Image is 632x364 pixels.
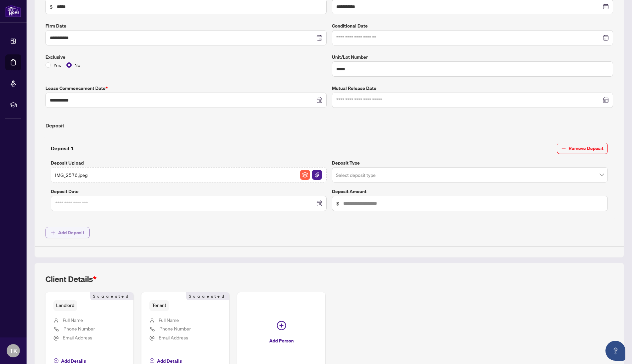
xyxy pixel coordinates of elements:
[149,300,169,311] span: Tenant
[332,159,608,167] label: Deposit Type
[45,85,327,92] label: Lease Commencement Date
[269,335,294,346] span: Add Person
[332,53,613,61] label: Unit/Lot Number
[45,227,90,238] button: Add Deposit
[159,334,188,340] span: Email Address
[312,170,322,180] button: File Attachement
[159,317,179,323] span: Full Name
[300,170,310,180] img: File Archive
[63,317,83,323] span: Full Name
[300,170,310,180] button: File Archive
[5,5,21,17] img: logo
[55,171,88,179] span: IMG_2576.jpeg
[54,358,58,363] span: plus-circle
[186,292,229,300] span: Suggested
[90,292,133,300] span: Suggested
[561,146,566,151] span: minus
[10,346,17,355] span: TK
[50,3,53,10] span: $
[150,358,154,363] span: plus-circle
[277,321,286,330] span: plus-circle
[51,188,327,195] label: Deposit Date
[53,300,77,311] span: Landlord
[569,143,603,154] span: Remove Deposit
[159,326,191,331] span: Phone Number
[336,200,339,207] span: $
[63,326,95,331] span: Phone Number
[332,188,608,195] label: Deposit Amount
[45,53,327,61] label: Exclusive
[45,121,613,129] h4: Deposit
[51,159,327,167] label: Deposit Upload
[45,22,327,30] label: Firm Date
[72,61,83,69] span: No
[51,144,74,152] h4: Deposit 1
[312,170,322,180] img: File Attachement
[332,85,613,92] label: Mutual Release Date
[332,22,613,30] label: Conditional Date
[63,334,92,340] span: Email Address
[45,274,97,284] h2: Client Details
[58,227,84,238] span: Add Deposit
[557,143,608,154] button: Remove Deposit
[51,230,55,235] span: plus
[605,341,625,361] button: Open asap
[51,61,64,69] span: Yes
[51,167,327,182] span: IMG_2576.jpegFile ArchiveFile Attachement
